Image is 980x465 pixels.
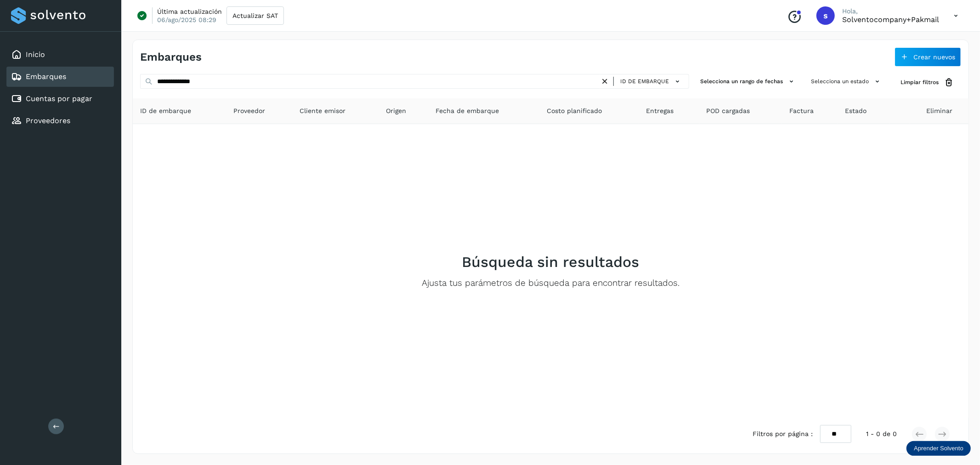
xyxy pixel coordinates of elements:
span: Factura [789,106,814,116]
h2: Búsqueda sin resultados [462,253,640,271]
span: Cliente emisor [300,106,346,116]
div: Cuentas por pagar [6,89,114,109]
button: Limpiar filtros [893,74,961,91]
h4: Embarques [140,51,202,64]
div: Aprender Solvento [906,441,971,456]
span: Proveedor [234,106,266,116]
div: Inicio [6,45,114,65]
a: Embarques [26,72,66,81]
button: Actualizar SAT [227,6,284,25]
span: Costo planificado [547,106,602,116]
p: Ajusta tus parámetros de búsqueda para encontrar resultados. [422,278,680,289]
button: Selecciona un rango de fechas [697,74,800,89]
span: Eliminar [926,106,952,116]
a: Inicio [26,50,45,59]
span: 1 - 0 de 0 [866,429,897,439]
p: Aprender Solvento [914,445,963,452]
span: Estado [845,106,867,116]
button: ID de embarque [617,75,685,88]
span: Entregas [646,106,674,116]
p: Hola, [842,7,939,15]
span: Origen [386,106,406,116]
div: Proveedores [6,111,114,131]
p: 06/ago/2025 08:29 [157,16,216,24]
p: Última actualización [157,7,222,16]
span: Crear nuevos [913,54,955,60]
span: ID de embarque [140,106,191,116]
span: Fecha de embarque [436,106,499,116]
span: Actualizar SAT [232,12,278,19]
span: Filtros por página : [753,429,813,439]
p: solventocompany+pakmail [842,15,939,24]
a: Proveedores [26,116,70,125]
span: ID de embarque [620,77,669,85]
a: Cuentas por pagar [26,94,92,103]
button: Crear nuevos [895,47,961,67]
div: Embarques [6,67,114,87]
span: POD cargadas [707,106,750,116]
button: Selecciona un estado [807,74,886,89]
span: Limpiar filtros [901,78,939,86]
